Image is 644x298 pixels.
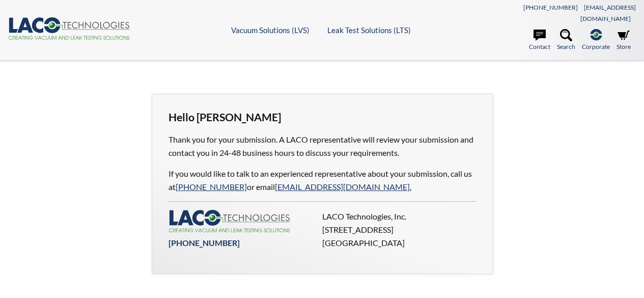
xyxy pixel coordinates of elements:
[169,111,476,125] h3: Hello [PERSON_NAME]
[580,4,636,22] a: [EMAIL_ADDRESS][DOMAIN_NAME]
[176,182,247,192] a: [PHONE_NUMBER]
[617,29,631,51] a: Store
[169,167,476,193] p: If you would like to talk to an experienced representative about your submission, call us at or e...
[275,182,411,192] a: [EMAIL_ADDRESS][DOMAIN_NAME].
[529,29,550,51] a: Contact
[169,210,291,232] img: LACO-technologies-logo-332f5733453eebdf26714ea7d5b5907d645232d7be7781e896b464cb214de0d9.svg
[523,4,578,11] a: [PHONE_NUMBER]
[169,133,476,159] p: Thank you for your submission. A LACO representative will review your submission and contact you ...
[322,210,470,249] p: LACO Technologies, Inc. [STREET_ADDRESS] [GEOGRAPHIC_DATA]
[557,29,575,51] a: Search
[327,25,411,35] a: Leak Test Solutions (LTS)
[582,42,610,51] span: Corporate
[169,238,240,248] a: [PHONE_NUMBER]
[231,25,310,35] a: Vacuum Solutions (LVS)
